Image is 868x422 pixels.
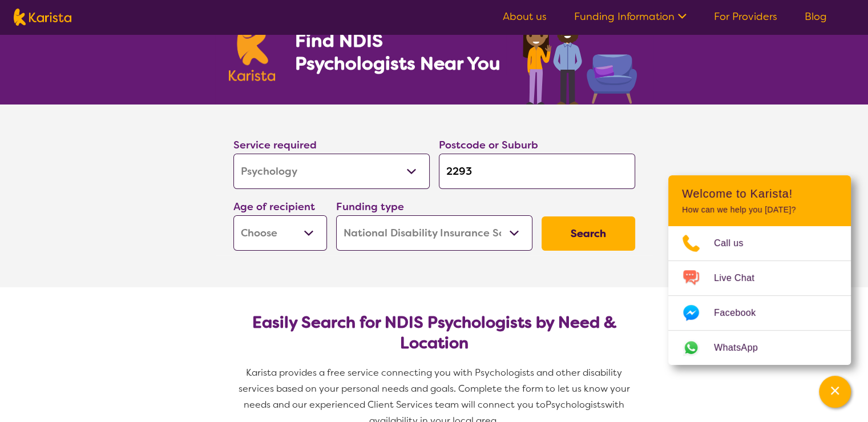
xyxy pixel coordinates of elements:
[574,10,687,23] a: Funding Information
[243,312,626,353] h2: Easily Search for NDIS Psychologists by Need & Location
[294,29,506,75] h1: Find NDIS Psychologists Near You
[682,205,837,215] p: How can we help you [DATE]?
[542,216,635,251] button: Search
[233,200,315,214] label: Age of recipient
[819,376,851,408] button: Channel Menu
[503,10,547,23] a: About us
[439,138,538,152] label: Postcode or Suburb
[519,5,640,105] img: psychology
[668,331,851,365] a: Web link opens in a new tab.
[233,138,317,152] label: Service required
[439,154,635,189] input: Type
[239,367,632,411] span: Karista provides a free service connecting you with Psychologists and other disability services b...
[668,226,851,365] ul: Choose channel
[805,10,827,23] a: Blog
[14,9,71,26] img: Karista logo
[714,270,768,287] span: Live Chat
[668,175,851,365] div: Channel Menu
[336,200,404,214] label: Funding type
[714,304,769,321] span: Facebook
[714,235,757,252] span: Call us
[546,399,605,411] span: Psychologists
[682,187,837,200] h2: Welcome to Karista!
[714,10,777,23] a: For Providers
[229,19,276,81] img: Karista logo
[714,339,772,356] span: WhatsApp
